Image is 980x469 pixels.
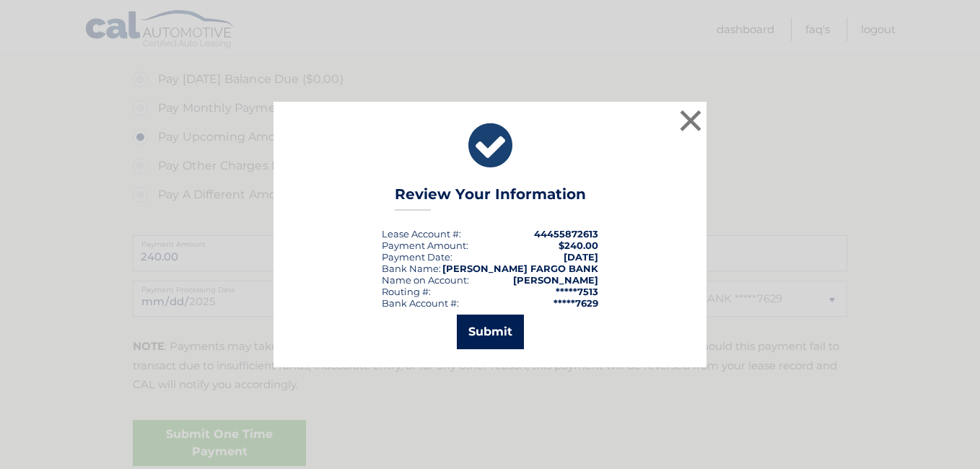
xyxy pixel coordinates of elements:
[534,228,598,240] strong: 44455872613
[457,315,524,349] button: Submit
[382,251,450,263] span: Payment Date
[382,240,468,251] div: Payment Amount:
[382,228,461,240] div: Lease Account #:
[513,274,598,286] strong: [PERSON_NAME]
[382,251,452,263] div: :
[382,286,431,297] div: Routing #:
[382,297,459,309] div: Bank Account #:
[559,240,598,251] span: $240.00
[442,263,598,274] strong: [PERSON_NAME] FARGO BANK
[564,251,598,263] span: [DATE]
[676,106,705,135] button: ×
[382,274,469,286] div: Name on Account:
[395,185,586,211] h3: Review Your Information
[382,263,441,274] div: Bank Name:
